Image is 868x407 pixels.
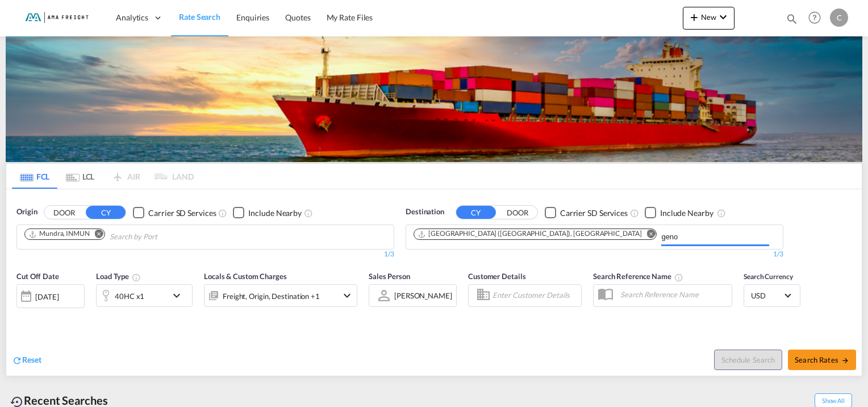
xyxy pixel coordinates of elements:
md-icon: Unchecked: Search for CY (Container Yard) services for all selected carriers.Checked : Search for... [630,209,639,218]
div: Include Nearby [660,207,713,219]
span: Analytics [116,12,148,23]
div: Help [805,8,830,28]
md-datepicker: Select [16,306,25,322]
button: icon-plus 400-fgNewicon-chevron-down [683,7,735,30]
div: Mundra, INMUN [28,229,90,239]
md-pagination-wrapper: Use the left and right arrow keys to navigate between tabs [12,164,194,189]
md-icon: icon-refresh [12,355,22,366]
md-tab-item: LCL [57,164,103,189]
div: Carrier SD Services [560,207,628,219]
div: [DATE] [16,284,85,308]
md-icon: Unchecked: Search for CY (Container Yard) services for all selected carriers.Checked : Search for... [218,209,227,218]
md-checkbox: Checkbox No Ink [233,206,302,218]
span: Origin [16,206,37,218]
button: Search Ratesicon-arrow-right [788,350,856,370]
md-chips-wrap: Chips container. Use arrow keys to select chips. [23,225,222,246]
md-icon: icon-plus 400-fg [687,10,701,24]
div: 1/3 [16,250,394,259]
md-icon: icon-arrow-right [841,356,849,364]
span: New [687,13,730,22]
div: Include Nearby [248,207,302,219]
div: C [830,9,848,27]
md-checkbox: Checkbox No Ink [645,206,713,218]
span: My Rate Files [327,13,373,22]
md-chips-wrap: Chips container. Use arrow keys to select chips. [412,225,774,246]
button: DOOR [44,206,84,219]
button: CY [456,206,496,219]
div: Press delete to remove this chip. [418,229,644,239]
md-checkbox: Checkbox No Ink [133,206,216,218]
md-tab-item: FCL [12,164,57,189]
span: Load Type [96,272,141,281]
md-icon: Your search will be saved by the below given name [674,273,683,282]
md-icon: icon-chevron-down [170,289,189,302]
md-select: Sales Person: Christoph Giese [393,287,453,304]
img: f843cad07f0a11efa29f0335918cc2fb.png [17,5,94,31]
button: CY [86,206,126,219]
input: Chips input. [110,228,218,246]
span: Reset [22,355,41,364]
span: Cut Off Date [16,272,59,281]
span: Help [805,8,824,27]
span: Search Reference Name [593,272,683,281]
input: Enter Customer Details [493,287,578,304]
span: Quotes [285,13,310,22]
div: Freight Origin Destination Factory Stuffingicon-chevron-down [204,284,357,307]
button: Note: By default Schedule search will only considerorigin ports, destination ports and cut off da... [714,350,782,370]
div: Freight Origin Destination Factory Stuffing [223,288,320,304]
div: OriginDOOR CY Checkbox No InkUnchecked: Search for CY (Container Yard) services for all selected ... [6,189,862,375]
md-icon: icon-chevron-down [716,10,730,24]
span: USD [751,290,783,301]
div: Carrier SD Services [148,207,216,219]
md-icon: icon-magnify [786,13,798,25]
div: Press delete to remove this chip. [28,229,92,239]
button: Remove [87,229,105,240]
div: icon-refreshReset [12,354,41,367]
input: Chips input. [661,228,769,246]
div: [DATE] [35,292,59,302]
md-icon: icon-chevron-down [340,289,354,302]
span: Sales Person [369,272,410,281]
span: Customer Details [468,272,525,281]
span: Enquiries [236,13,269,22]
div: 1/3 [406,250,783,259]
md-icon: icon-information-outline [132,273,141,282]
md-icon: Unchecked: Ignores neighbouring ports when fetching rates.Checked : Includes neighbouring ports w... [304,209,313,218]
md-select: Select Currency: $ USDUnited States Dollar [750,287,794,304]
div: 40HC x1 [115,288,144,304]
div: [PERSON_NAME] [394,291,452,300]
span: Destination [406,206,444,218]
button: DOOR [498,206,537,219]
div: 40HC x1icon-chevron-down [96,284,193,307]
img: LCL+%26+FCL+BACKGROUND.png [6,36,862,162]
div: Genova (Genoa), ITGOA [418,229,641,239]
div: icon-magnify [786,13,798,30]
span: Search Rates [795,355,849,364]
span: Locals & Custom Charges [204,272,287,281]
span: Rate Search [179,12,220,22]
input: Search Reference Name [615,286,732,303]
span: Search Currency [744,272,793,281]
md-checkbox: Checkbox No Ink [545,206,628,218]
button: Remove [639,229,656,240]
md-icon: Unchecked: Ignores neighbouring ports when fetching rates.Checked : Includes neighbouring ports w... [717,209,726,218]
